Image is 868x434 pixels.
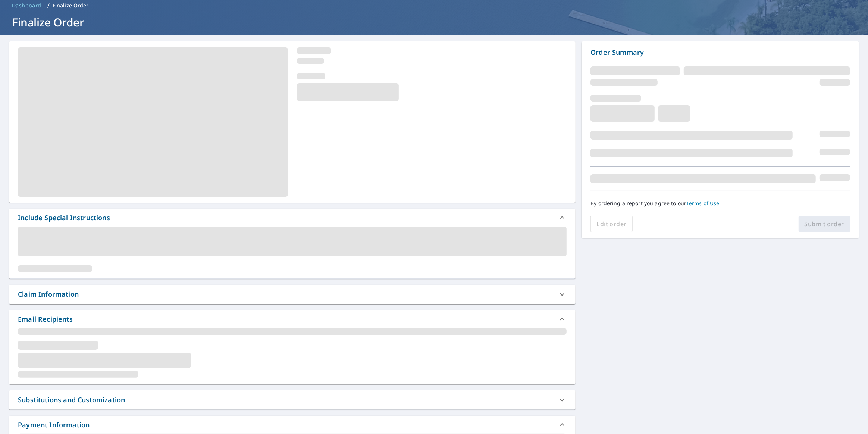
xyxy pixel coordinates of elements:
div: Email Recipients [9,310,576,328]
a: Terms of Use [686,200,720,207]
h1: Finalize Order [9,15,859,30]
div: Include Special Instructions [18,213,110,223]
div: Claim Information [9,285,576,304]
p: Order Summary [590,47,850,57]
div: Include Special Instructions [9,209,576,227]
div: Claim Information [18,289,79,299]
div: Substitutions and Customization [9,390,576,409]
p: Finalize Order [53,2,89,9]
div: Email Recipients [18,314,73,324]
span: Dashboard [12,2,41,9]
div: Substitutions and Customization [18,395,125,405]
div: Payment Information [18,420,90,430]
p: By ordering a report you agree to our [590,200,850,207]
div: Payment Information [9,416,576,434]
li: / [47,1,50,10]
